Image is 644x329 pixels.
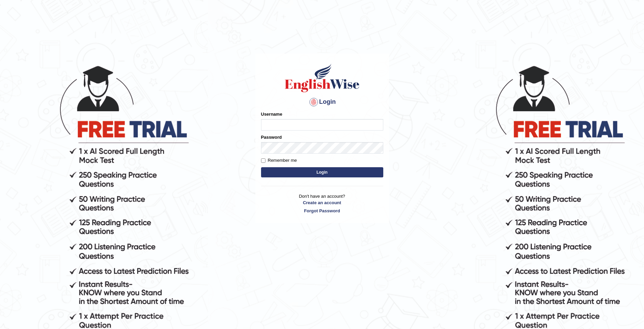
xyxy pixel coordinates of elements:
[261,193,383,214] p: Don't have an account?
[261,134,282,140] label: Password
[261,158,265,163] input: Remember me
[261,157,297,164] label: Remember me
[283,63,361,93] img: Logo of English Wise sign in for intelligent practice with AI
[261,208,383,214] a: Forgot Password
[261,167,383,177] button: Login
[261,111,282,117] label: Username
[261,199,383,206] a: Create an account
[261,97,383,108] h4: Login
